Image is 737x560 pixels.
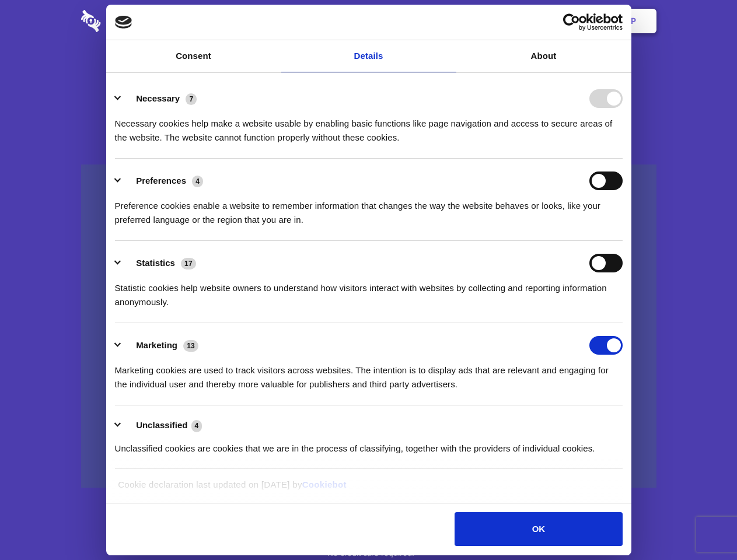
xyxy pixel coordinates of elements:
label: Necessary [136,93,180,103]
a: Login [529,3,580,39]
h4: Auto-redaction of sensitive data, encrypted data sharing and self-destructing private chats. Shar... [81,106,656,145]
span: 4 [192,176,203,187]
button: OK [455,512,622,546]
button: Statistics (17) [115,254,204,272]
span: 7 [186,93,197,105]
img: logo [115,16,132,29]
div: Necessary cookies help make a website usable by enabling basic functions like page navigation and... [115,108,623,145]
div: Statistic cookies help website owners to understand how visitors interact with websites by collec... [115,272,623,309]
div: Marketing cookies are used to track visitors across websites. The intention is to display ads tha... [115,355,623,391]
span: 4 [191,420,202,432]
iframe: Drift Widget Chat Controller [679,502,723,546]
button: Marketing (13) [115,336,206,355]
span: 17 [181,258,196,269]
button: Unclassified (4) [115,418,209,433]
a: About [456,40,631,72]
div: Unclassified cookies are cookies that we are in the process of classifying, together with the pro... [115,433,623,456]
h1: Eliminate Slack Data Loss. [81,52,656,94]
button: Necessary (7) [115,89,204,108]
div: Preference cookies enable a website to remember information that changes the way the website beha... [115,190,623,227]
span: 13 [183,340,198,352]
label: Statistics [136,258,175,268]
a: Usercentrics Cookiebot - opens in a new window [521,13,623,31]
a: Contact [473,3,527,39]
label: Marketing [136,340,177,350]
a: Details [281,40,456,72]
img: logo-wordmark-white-trans-d4663122ce5f474addd5e946df7df03e33cb6a1c49d2221995e7729f52c070b2.svg [81,10,181,32]
a: Pricing [343,3,393,39]
a: Cookiebot [302,480,347,489]
label: Preferences [136,176,186,185]
a: Consent [106,40,281,72]
a: Wistia video thumbnail [81,164,656,488]
div: Cookie declaration last updated on [DATE] by [109,478,628,501]
button: Preferences (4) [115,171,211,190]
